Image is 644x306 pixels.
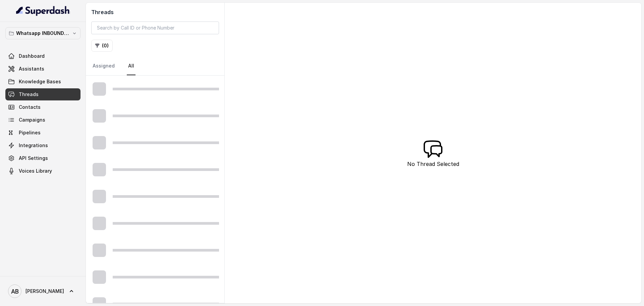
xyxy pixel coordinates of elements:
[5,114,80,126] a: Campaigns
[11,288,19,295] text: AB
[91,57,116,75] a: Assigned
[16,29,70,37] p: Whatsapp INBOUND Workspace
[91,40,113,52] button: (0)
[19,78,61,85] span: Knowledge Bases
[19,91,39,98] span: Threads
[19,142,48,149] span: Integrations
[5,88,80,100] a: Threads
[127,57,136,75] a: All
[5,282,80,301] a: [PERSON_NAME]
[19,117,45,123] span: Campaigns
[25,288,64,295] span: [PERSON_NAME]
[5,101,80,113] a: Contacts
[19,65,44,72] span: Assistants
[91,57,219,75] nav: Tabs
[5,139,80,151] a: Integrations
[16,5,70,16] img: light.svg
[19,168,52,174] span: Voices Library
[5,127,80,139] a: Pipelines
[5,152,80,164] a: API Settings
[19,129,41,136] span: Pipelines
[5,27,80,39] button: Whatsapp INBOUND Workspace
[19,155,48,162] span: API Settings
[5,50,80,62] a: Dashboard
[19,104,41,111] span: Contacts
[5,63,80,75] a: Assistants
[5,76,80,88] a: Knowledge Bases
[91,8,219,16] h2: Threads
[407,160,459,168] p: No Thread Selected
[5,165,80,177] a: Voices Library
[91,21,219,34] input: Search by Call ID or Phone Number
[19,53,45,59] span: Dashboard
